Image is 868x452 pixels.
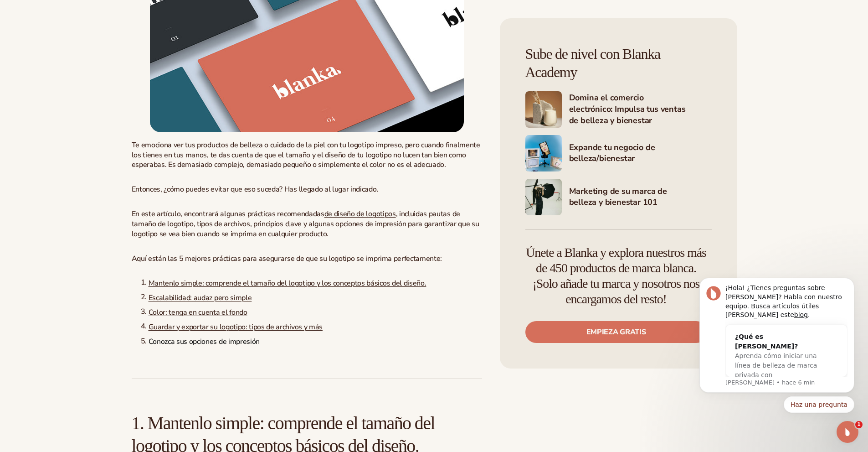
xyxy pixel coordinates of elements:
[525,91,562,128] img: Imagen 3 de Shopify
[132,254,442,264] font: Aquí están las 5 mejores prácticas para asegurarse de que su logotipo se imprima perfectamente:
[132,184,379,194] font: Entonces, ¿cómo puedes evitar que eso suceda? Has llegado al lugar indicado.
[525,91,712,128] a: Imagen 3 de Shopify Domina el comercio electrónico: Impulsa tus ventas de belleza y bienestar
[686,257,868,427] iframe: Mensaje de notificaciones del intercomunicador
[586,327,646,337] font: Empieza gratis
[525,179,562,215] img: Imagen 5 de Shopify
[324,208,396,218] a: de diseño de logotipos
[149,278,426,288] a: Mantenlo simple: comprende el tamaño del logotipo y los conceptos básicos del diseño.
[149,322,323,332] a: Guardar y exportar su logotipo: tipos de archivos y más
[149,322,323,332] font: Guardar y exportar su logotipo: tipos de archivos y más
[837,421,858,443] iframe: Chat en vivo de Intercom
[132,209,324,219] font: En este artículo, encontrará algunas prácticas recomendadas
[525,46,660,80] font: Sube de nivel con Blanka Academy
[132,209,479,239] font: , incluidas pautas de tamaño de logotipo, tipos de archivos, principios clave y algunas opciones ...
[526,245,706,306] font: Únete a Blanka y explora nuestros más de 450 productos de marca blanca. ¡Solo añade tu marca y no...
[569,185,667,208] font: Marketing de su marca de belleza y bienestar 101
[149,307,247,317] font: Color: tenga en cuenta el fondo
[149,293,252,303] font: Escalabilidad: audaz pero simple
[324,209,396,219] font: de diseño de logotipos
[149,336,260,346] a: Conozca sus opciones de impresión
[149,278,426,288] font: Mantenlo simple: comprende el tamaño del logotipo y los conceptos básicos del diseño.
[857,421,861,427] font: 1
[149,292,252,302] a: Escalabilidad: audaz pero simple
[132,140,480,170] font: Te emociona ver tus productos de belleza o cuidado de la piel con tu logotipo impreso, pero cuand...
[525,321,707,343] a: Empieza gratis
[525,135,712,171] a: Imagen 4 de Shopify Expande tu negocio de belleza/bienestar
[525,135,562,171] img: Imagen 4 de Shopify
[149,337,260,347] font: Conozca sus opciones de impresión
[149,307,247,317] a: Color: tenga en cuenta el fondo
[569,92,686,125] font: Domina el comercio electrónico: Impulsa tus ventas de belleza y bienestar
[525,179,712,215] a: Imagen 5 de Shopify Marketing de su marca de belleza y bienestar 101
[569,141,655,164] font: Expande tu negocio de belleza/bienestar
